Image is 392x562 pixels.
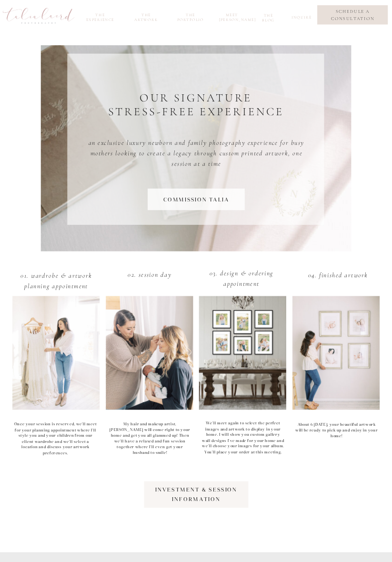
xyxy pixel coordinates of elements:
[200,268,283,291] p: 03. design & ordering appointment
[175,13,206,20] a: the portfolio
[83,13,118,20] a: the experience
[322,8,383,22] a: schedule a consultation
[108,269,191,281] a: 02. session day
[295,421,378,451] p: About 6-[DATE], your beautiful artwork will be ready to pick up and enjoy in your home!
[219,13,245,20] a: meet [PERSON_NAME]
[296,270,379,281] a: 04. finished artwork
[15,270,98,281] a: 01. wardrobe & artwork planning appointment
[131,13,162,20] a: the Artwork
[151,194,241,203] a: commission Talia
[14,421,97,460] p: Once your session is reserved, we'll meet for your planning appointment where I'll style you and ...
[138,485,255,503] a: investment & session Information
[258,13,279,20] a: the blog
[91,91,301,116] p: OUR SIGNATURE stress-free EXPERIENCE
[109,421,191,465] p: My hair and makeup artist, [PERSON_NAME] will come right to your home and get you all glammed up!...
[291,15,310,23] a: inquire
[81,137,312,190] p: An exclusive LUXURY NEWBORN AND FAMILY PHOTOGRAPHY EXPERIENCE FOR BUSY MOTHERS LOOKING TO CREATE ...
[200,268,283,291] a: 03. design & orderingappointment
[201,420,284,461] p: We'll meet again to select the perfect images and artwork to display in your home. I will show yo...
